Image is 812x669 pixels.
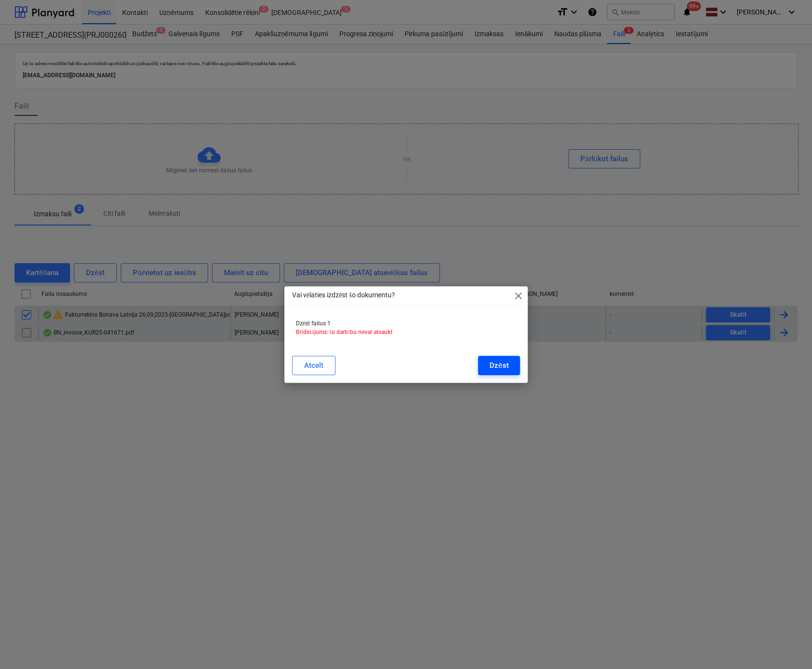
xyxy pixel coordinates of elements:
div: Atcelt [304,359,323,372]
span: close [512,290,524,302]
div: Dzēst [490,359,508,372]
iframe: Chat Widget [764,623,812,669]
p: Vai vēlaties izdzēst šo dokumentu? [292,290,395,300]
button: Dzēst [478,356,520,375]
p: Dzēst failus 1 [296,320,517,328]
p: Brīdinājums: šo darbību nevar atsaukt [296,328,517,336]
button: Atcelt [292,356,336,375]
